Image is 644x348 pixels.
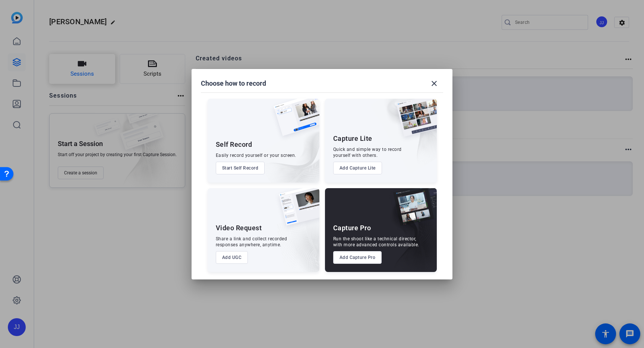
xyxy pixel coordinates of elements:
button: Add Capture Lite [333,162,382,174]
div: Video Request [216,224,262,232]
img: capture-lite.png [391,99,437,144]
img: ugc-content.png [273,188,319,233]
img: self-record.png [268,99,319,143]
div: Easily record yourself or your screen. [216,152,296,158]
button: Start Self Record [216,162,265,174]
button: Add UGC [216,251,248,264]
div: Capture Lite [333,134,372,143]
img: capture-pro.png [388,188,437,234]
button: Add Capture Pro [333,251,382,264]
img: embarkstudio-self-record.png [255,115,319,183]
div: Self Record [216,140,252,149]
div: Run the shoot like a technical director, with more advanced controls available. [333,236,419,248]
mat-icon: close [430,79,439,88]
div: Capture Pro [333,224,371,232]
img: embarkstudio-capture-lite.png [370,99,437,173]
div: Share a link and collect recorded responses anywhere, anytime. [216,236,287,248]
img: embarkstudio-capture-pro.png [382,197,437,272]
div: Quick and simple way to record yourself with others. [333,146,402,158]
h1: Choose how to record [201,79,266,88]
img: embarkstudio-ugc-content.png [276,211,319,272]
